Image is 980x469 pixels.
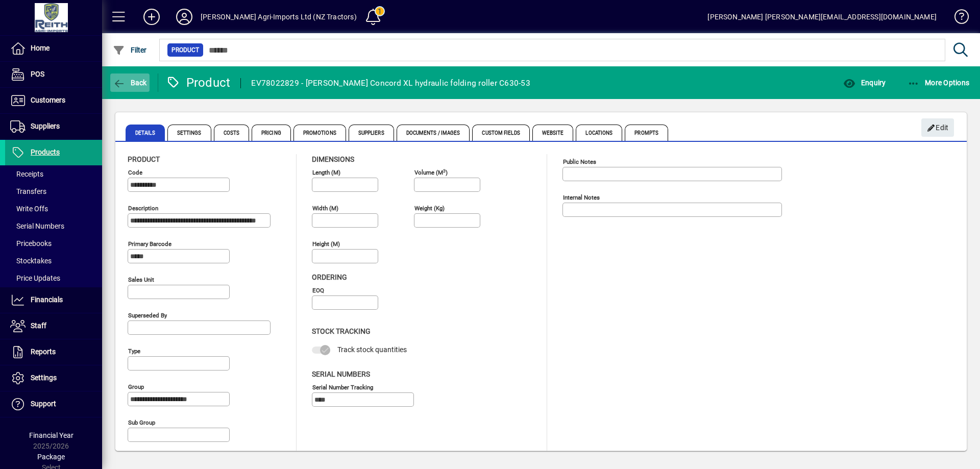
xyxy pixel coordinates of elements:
[128,383,144,390] mat-label: Group
[337,345,407,354] span: Track stock quantities
[10,222,64,230] span: Serial Numbers
[905,73,972,92] button: More Options
[10,257,52,265] span: Stocktakes
[171,45,199,55] span: Product
[201,9,357,25] div: [PERSON_NAME] Agri-Imports Ltd (NZ Tractors)
[625,125,668,141] span: Prompts
[31,400,56,408] span: Support
[5,183,102,200] a: Transfers
[5,88,102,113] a: Customers
[31,148,60,156] span: Products
[5,269,102,287] a: Price Updates
[110,41,150,59] button: Filter
[31,374,57,382] span: Settings
[472,125,529,141] span: Custom Fields
[29,431,73,439] span: Financial Year
[31,295,63,304] span: Financials
[843,79,886,87] span: Enquiry
[908,79,970,87] span: More Options
[927,119,949,136] span: Edit
[10,205,48,213] span: Write Offs
[31,96,65,104] span: Customers
[31,322,46,330] span: Staff
[128,205,158,212] mat-label: Description
[5,114,102,139] a: Suppliers
[532,125,574,141] span: Website
[10,170,43,178] span: Receipts
[841,73,888,92] button: Enquiry
[110,73,150,92] button: Back
[5,200,102,217] a: Write Offs
[128,419,155,426] mat-label: Sub group
[312,327,371,335] span: Stock Tracking
[37,453,65,461] span: Package
[312,287,324,294] mat-label: EOQ
[102,73,158,92] app-page-header-button: Back
[5,252,102,269] a: Stocktakes
[5,339,102,365] a: Reports
[166,75,231,91] div: Product
[128,169,142,176] mat-label: Code
[31,70,44,78] span: POS
[10,274,60,282] span: Price Updates
[128,155,160,163] span: Product
[312,169,340,176] mat-label: Length (m)
[167,125,211,141] span: Settings
[5,391,102,417] a: Support
[5,313,102,339] a: Staff
[293,125,346,141] span: Promotions
[312,383,373,390] mat-label: Serial Number tracking
[251,75,530,91] div: EV78022829 - [PERSON_NAME] Concord XL hydraulic folding roller C630-53
[563,194,600,201] mat-label: Internal Notes
[135,8,168,26] button: Add
[5,36,102,61] a: Home
[5,235,102,252] a: Pricebooks
[312,155,354,163] span: Dimensions
[31,122,60,130] span: Suppliers
[312,273,347,281] span: Ordering
[113,46,147,54] span: Filter
[563,158,596,165] mat-label: Public Notes
[397,125,470,141] span: Documents / Images
[10,239,52,248] span: Pricebooks
[414,205,445,212] mat-label: Weight (Kg)
[128,348,140,355] mat-label: Type
[349,125,394,141] span: Suppliers
[312,240,340,248] mat-label: Height (m)
[31,44,50,52] span: Home
[10,187,46,195] span: Transfers
[128,276,154,283] mat-label: Sales unit
[947,2,967,35] a: Knowledge Base
[5,62,102,87] a: POS
[707,9,937,25] div: [PERSON_NAME] [PERSON_NAME][EMAIL_ADDRESS][DOMAIN_NAME]
[113,79,147,87] span: Back
[576,125,622,141] span: Locations
[128,312,167,319] mat-label: Superseded by
[214,125,250,141] span: Costs
[128,240,171,248] mat-label: Primary barcode
[168,8,201,26] button: Profile
[5,365,102,391] a: Settings
[31,348,56,356] span: Reports
[252,125,291,141] span: Pricing
[312,205,338,212] mat-label: Width (m)
[5,165,102,183] a: Receipts
[921,118,954,137] button: Edit
[312,370,370,378] span: Serial Numbers
[5,287,102,313] a: Financials
[414,169,448,176] mat-label: Volume (m )
[443,168,446,173] sup: 3
[126,125,165,141] span: Details
[5,217,102,235] a: Serial Numbers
